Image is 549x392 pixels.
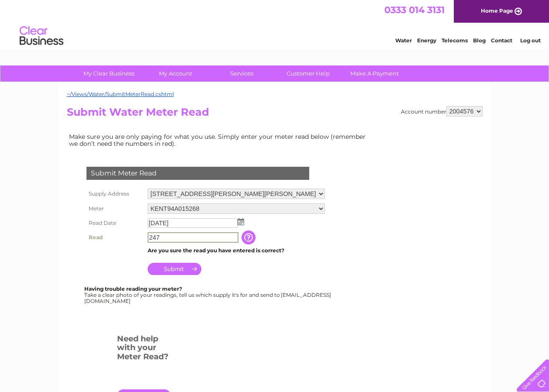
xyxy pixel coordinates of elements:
[84,201,145,216] th: Meter
[238,218,244,225] img: ...
[145,245,327,256] td: Are you sure the read you have entered is correct?
[139,65,211,82] a: My Account
[272,65,344,82] a: Customer Help
[84,285,182,292] b: Having trouble reading your meter?
[86,167,309,180] div: Submit Meter Read
[384,4,445,15] a: 0333 014 3131
[520,37,541,44] a: Log out
[84,186,145,201] th: Supply Address
[242,230,257,244] input: Information
[19,23,64,49] img: logo.png
[338,65,411,82] a: Make A Payment
[84,286,332,304] div: Take a clear photo of your readings, tell us which supply it's for and send to [EMAIL_ADDRESS][DO...
[473,37,486,44] a: Blog
[67,91,174,97] a: ~/Views/Water/SubmitMeterRead.cshtml
[67,131,373,149] td: Make sure you are only paying for what you use. Simply enter your meter read below (remember we d...
[148,263,201,275] input: Submit
[395,37,412,44] a: Water
[206,65,278,82] a: Services
[84,230,145,245] th: Read
[67,106,483,123] h2: Submit Water Meter Read
[84,216,145,230] th: Read Date
[401,106,483,117] div: Account number
[442,37,468,44] a: Telecoms
[491,37,512,44] a: Contact
[73,65,145,82] a: My Clear Business
[417,37,436,44] a: Energy
[117,333,171,366] h3: Need help with your Meter Read?
[69,5,481,42] div: Clear Business is a trading name of Verastar Limited (registered in [GEOGRAPHIC_DATA] No. 3667643...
